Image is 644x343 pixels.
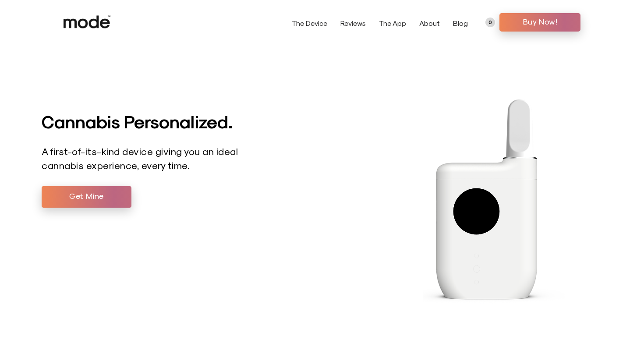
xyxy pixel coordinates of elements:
[506,15,574,28] span: Buy Now!
[292,19,327,27] a: The Device
[42,186,131,208] a: Get Mine
[453,19,468,27] a: Blog
[379,19,406,27] a: The App
[485,18,495,27] a: 0
[340,19,366,27] a: Reviews
[42,110,313,131] h1: Cannabis Personalized.
[499,13,580,32] a: Buy Now!
[48,189,125,202] span: Get Mine
[419,19,440,27] a: About
[42,145,241,173] p: A first-of-its-kind device giving you an ideal cannabis experience, every time.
